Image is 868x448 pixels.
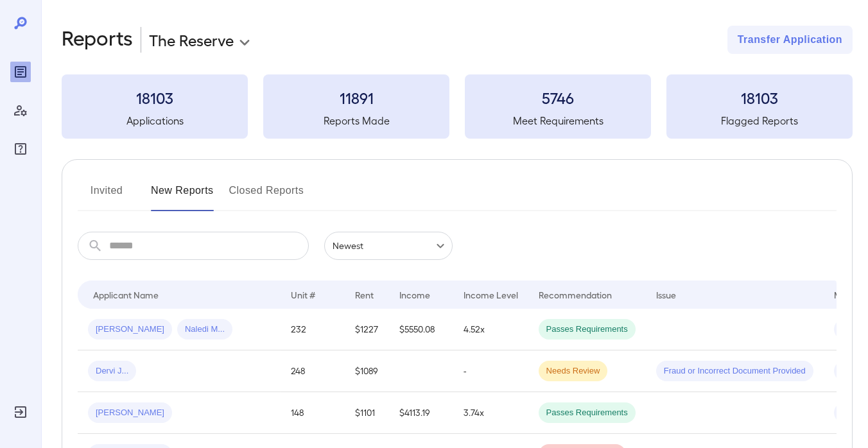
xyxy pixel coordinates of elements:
summary: 18103Applications11891Reports Made5746Meet Requirements18103Flagged Reports [62,74,853,139]
div: Method [834,287,865,302]
button: Transfer Application [727,26,853,54]
button: New Reports [151,180,214,211]
h3: 18103 [62,87,248,108]
span: [PERSON_NAME] [88,407,172,419]
div: Income Level [464,287,518,302]
h3: 11891 [263,87,449,108]
h5: Flagged Reports [666,113,853,128]
td: $1227 [345,309,389,350]
h5: Reports Made [263,113,449,128]
span: Needs Review [539,365,608,377]
button: Closed Reports [229,180,304,211]
div: Reports [10,62,31,82]
div: Issue [656,287,677,302]
td: $4113.19 [389,392,453,434]
td: $5550.08 [389,309,453,350]
div: Income [399,287,430,302]
span: [PERSON_NAME] [88,323,172,336]
button: Invited [78,180,135,211]
div: Log Out [10,402,31,422]
span: Fraud or Incorrect Document Provided [656,365,813,377]
div: Newest [324,232,453,260]
h5: Meet Requirements [465,113,651,128]
div: FAQ [10,139,31,159]
span: Passes Requirements [539,323,636,336]
div: Unit # [291,287,315,302]
div: Applicant Name [93,287,159,302]
span: Naledi M... [177,323,232,336]
span: Dervi J... [88,365,136,377]
div: Recommendation [539,287,612,302]
div: Rent [355,287,376,302]
div: Manage Users [10,100,31,121]
h5: Applications [62,113,248,128]
td: 248 [281,350,345,392]
td: 4.52x [453,309,528,350]
td: - [453,350,528,392]
span: Passes Requirements [539,407,636,419]
td: 3.74x [453,392,528,434]
p: The Reserve [149,30,234,50]
td: $1101 [345,392,389,434]
td: 148 [281,392,345,434]
td: 232 [281,309,345,350]
td: $1089 [345,350,389,392]
h3: 18103 [666,87,853,108]
h3: 5746 [465,87,651,108]
h2: Reports [62,26,133,54]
